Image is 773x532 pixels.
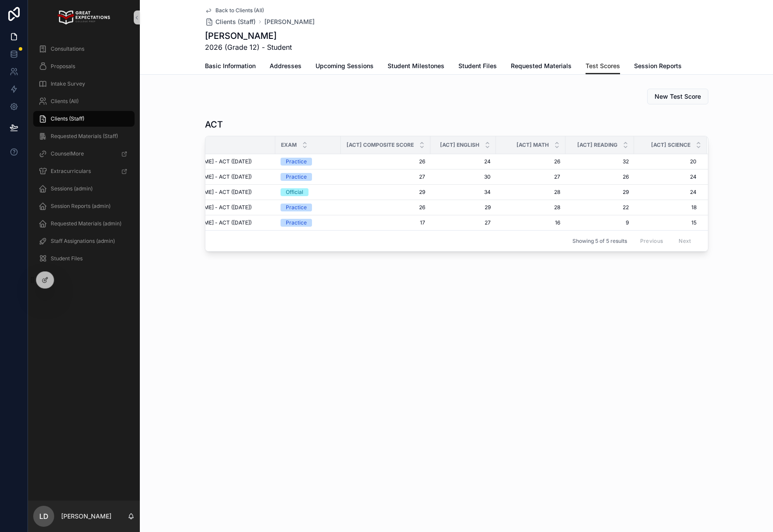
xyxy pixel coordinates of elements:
span: CounselMore [51,150,84,157]
span: [PERSON_NAME] - ACT ([DATE]) [171,158,252,165]
a: Intake Survey [33,76,135,92]
a: Proposals [33,59,135,74]
span: 27 [501,173,560,180]
span: Basic Information [205,62,256,70]
div: Practice [286,173,307,181]
span: 17 [346,219,425,226]
a: Clients (All) [33,93,135,109]
span: 29 [346,189,425,196]
span: Staff Assignations (admin) [51,238,115,245]
span: Upcoming Sessions [315,62,374,70]
button: New Test Score [647,89,708,104]
span: [ACT] English [440,142,479,149]
a: CounselMore [33,146,135,162]
a: Requested Materials (admin) [33,216,135,231]
span: 22 [571,204,629,211]
a: Requested Materials [511,58,572,76]
span: 26 [501,158,560,165]
div: Practice [286,204,307,211]
span: Proposals [51,63,75,70]
a: Session Reports (admin) [33,198,135,214]
p: [PERSON_NAME] [61,512,111,521]
a: Clients (Staff) [205,17,256,26]
span: 24 [436,158,491,165]
span: Intake Survey [51,80,85,87]
span: 26 [571,173,629,180]
span: Requested Materials [511,62,572,70]
span: Session Reports [634,62,682,70]
a: Student Files [33,251,135,266]
span: 28 [501,204,560,211]
span: New Test Score [655,92,701,101]
span: 27 [346,173,425,180]
a: Test Scores [586,58,620,75]
div: Practice [286,219,307,227]
span: 29 [436,204,491,211]
a: Session Reports [634,58,682,76]
div: Official [286,188,303,196]
span: [PERSON_NAME] - ACT ([DATE]) [171,219,252,226]
span: LD [39,511,49,522]
span: Clients (Staff) [51,115,84,122]
span: Showing 5 of 5 results [572,238,627,245]
span: Exam [281,142,297,149]
span: Student Files [51,255,83,262]
a: Student Milestones [388,58,444,76]
span: 26 [346,158,425,165]
span: [ACT] Composite Score [347,142,414,149]
h1: ACT [205,118,223,131]
span: Clients (Staff) [215,17,256,26]
span: Student Milestones [388,62,444,70]
span: Consultations [51,45,84,52]
a: Consultations [33,41,135,57]
span: 9 [571,219,629,226]
span: [PERSON_NAME] - ACT ([DATE]) [171,204,252,211]
span: 18 [634,204,697,211]
span: Sessions (admin) [51,185,93,192]
div: scrollable content [28,35,140,278]
span: Clients (All) [51,98,79,105]
a: Addresses [270,58,302,76]
span: 34 [436,189,491,196]
span: 24 [634,189,697,196]
img: App logo [58,10,110,24]
span: 24 [634,173,697,180]
span: 32 [571,158,629,165]
a: Extracurriculars [33,163,135,179]
span: Student Files [458,62,497,70]
a: Staff Assignations (admin) [33,233,135,249]
a: Back to Clients (All) [205,7,264,14]
a: Upcoming Sessions [315,58,374,76]
span: 20 [634,158,697,165]
span: Requested Materials (Staff) [51,133,118,140]
span: 28 [501,189,560,196]
h1: [PERSON_NAME] [205,30,292,42]
span: [PERSON_NAME] - ACT ([DATE]) [171,189,252,196]
a: [PERSON_NAME] [264,17,315,26]
a: Sessions (admin) [33,181,135,197]
a: Clients (Staff) [33,111,135,127]
span: 2026 (Grade 12) - Student [205,42,292,52]
span: Session Reports (admin) [51,203,111,210]
a: Basic Information [205,58,256,76]
span: 16 [501,219,560,226]
span: [ACT] Math [516,142,549,149]
span: Test Scores [586,62,620,70]
span: 15 [634,219,697,226]
span: [ACT] Reading [577,142,617,149]
span: 30 [436,173,491,180]
span: 29 [571,189,629,196]
a: Student Files [458,58,497,76]
span: [PERSON_NAME] - ACT ([DATE]) [171,173,252,180]
a: Requested Materials (Staff) [33,128,135,144]
span: 26 [346,204,425,211]
span: Back to Clients (All) [215,7,264,14]
div: Practice [286,158,307,166]
span: Addresses [270,62,302,70]
span: [ACT] Science [651,142,690,149]
span: Extracurriculars [51,168,91,175]
span: Requested Materials (admin) [51,220,121,227]
span: 27 [436,219,491,226]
